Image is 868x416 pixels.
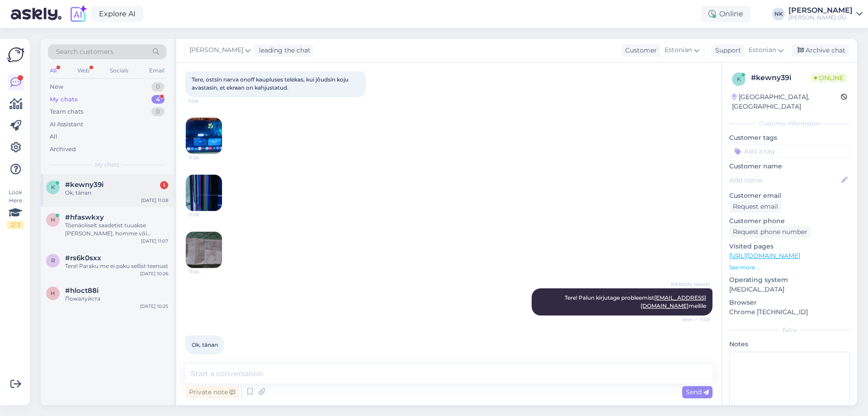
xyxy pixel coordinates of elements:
[50,95,78,104] div: My chats
[772,8,785,20] div: NK
[665,45,692,55] span: Estonian
[65,221,168,238] div: Tõenäoliselt saadetist tuuakse [PERSON_NAME], homme või ülehomme, edastasime Omnivale Teie aadres...
[641,294,706,309] a: [EMAIL_ADDRESS][DOMAIN_NAME]
[188,98,222,105] span: 11:06
[788,7,853,14] div: [PERSON_NAME]
[108,65,130,77] div: Socials
[65,262,168,270] div: Tere! Paraku me ei paku sellist teenust
[189,211,222,218] span: 11:06
[51,257,55,264] span: r
[65,287,99,295] span: #hloct88i
[56,47,113,57] span: Search customers
[729,298,850,307] p: Browser
[65,254,101,262] span: #rs6k0sxx
[729,275,850,285] p: Operating system
[186,175,222,211] img: Attachment
[729,285,850,294] p: [MEDICAL_DATA]
[91,6,143,22] a: Explore AI
[65,181,104,189] span: #kewny39i
[160,181,168,189] div: 1
[65,295,168,303] div: Пожалуйста
[729,216,850,226] p: Customer phone
[729,242,850,251] p: Visited pages
[75,65,91,77] div: Web
[50,120,83,129] div: AI Assistant
[7,188,24,229] div: Look Here
[729,326,850,334] div: Extra
[186,232,222,268] img: Attachment
[737,76,741,82] span: k
[51,184,55,191] span: k
[729,252,800,260] a: [URL][DOMAIN_NAME]
[792,44,849,57] div: Archive chat
[95,161,119,169] span: My chats
[185,386,239,398] div: Private note
[729,162,850,171] p: Customer name
[192,341,218,348] span: Ok, tänan
[255,46,311,55] div: leading the chat
[7,221,24,229] div: 2 / 3
[788,14,853,21] div: [PERSON_NAME] OÜ
[141,238,168,244] div: [DATE] 11:07
[729,144,850,158] input: Add a tag
[732,92,841,111] div: [GEOGRAPHIC_DATA], [GEOGRAPHIC_DATA]
[189,45,243,55] span: [PERSON_NAME]
[65,213,104,221] span: #hfaswkxy
[192,76,350,91] span: Tere, ostsin narva onoff kaupluses telekas, kui jõudsin koju avastasin, et ekraan on kahjustatud.
[788,7,863,21] a: [PERSON_NAME][PERSON_NAME] OÜ
[69,5,88,24] img: explore-ai
[65,189,168,197] div: Ok, tänan
[189,154,222,161] span: 11:06
[729,191,850,201] p: Customer email
[676,316,710,323] span: Seen ✓ 11:08
[147,65,166,77] div: Email
[140,270,168,277] div: [DATE] 10:26
[622,46,657,55] div: Customer
[729,201,782,213] div: Request email
[729,263,850,272] p: See more ...
[151,107,165,116] div: 0
[50,107,83,116] div: Team chats
[51,290,55,296] span: h
[729,133,850,143] p: Customer tags
[712,46,741,55] div: Support
[50,132,57,141] div: All
[811,73,847,83] span: Online
[141,197,168,204] div: [DATE] 11:08
[140,303,168,310] div: [DATE] 10:25
[50,82,63,91] div: New
[188,355,222,362] span: 11:08
[730,175,840,185] input: Add name
[751,72,811,83] div: # kewny39i
[51,216,55,223] span: h
[686,388,709,396] span: Send
[7,46,24,63] img: Askly Logo
[729,339,850,349] p: Notes
[671,281,710,288] span: [PERSON_NAME]
[48,65,58,77] div: All
[151,82,165,91] div: 0
[50,145,76,154] div: Archived
[186,118,222,154] img: Attachment
[749,45,776,55] span: Estonian
[151,95,165,104] div: 4
[729,307,850,317] p: Chrome [TECHNICAL_ID]
[701,6,750,22] div: Online
[729,120,850,128] div: Customer information
[729,226,811,238] div: Request phone number
[565,294,706,309] span: Tere! Palun kirjutage probleemist meilile
[189,268,222,275] span: 11:06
